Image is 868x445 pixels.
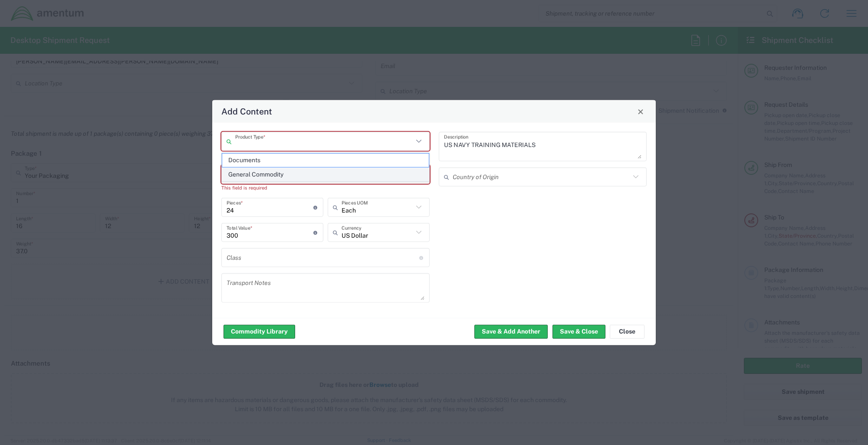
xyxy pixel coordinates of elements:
[474,324,548,338] button: Save & Add Another
[552,324,605,338] button: Save & Close
[610,324,644,338] button: Close
[222,154,429,167] span: Documents
[224,324,295,338] button: Commodity Library
[222,168,429,181] span: General Commodity
[221,151,430,159] div: This field is required
[221,105,272,118] h4: Add Content
[221,184,430,192] div: This field is required
[635,105,647,118] button: Close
